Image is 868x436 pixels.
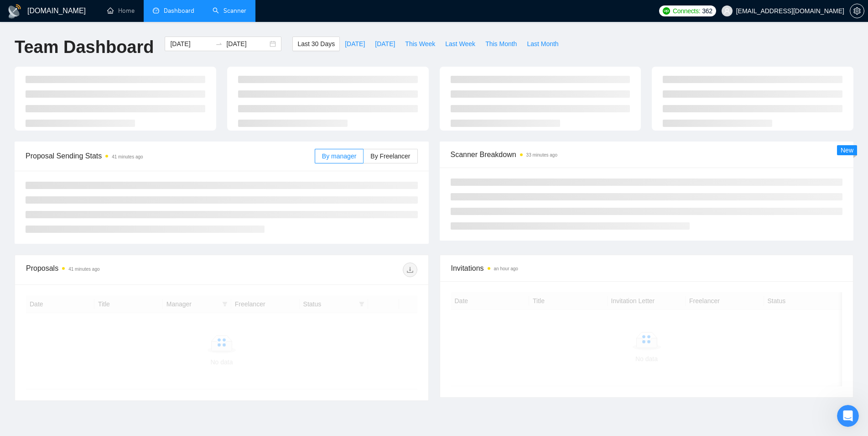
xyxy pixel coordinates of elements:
img: logo [7,4,22,19]
span: Invitations [451,263,842,274]
input: Start date [170,39,212,49]
button: Last Week [440,37,480,51]
button: Last 30 Days [292,37,340,51]
button: This Month [480,37,522,51]
span: [DATE] [375,39,395,49]
time: an hour ago [494,266,518,271]
span: New [841,147,853,154]
span: dashboard [153,7,159,14]
iframe: Intercom live chat [837,405,859,427]
span: By Freelancer [370,152,410,160]
span: 362 [702,6,712,16]
a: homeHome [107,7,135,15]
span: Proposal Sending Stats [26,150,315,162]
span: Last 30 Days [297,39,335,49]
img: upwork-logo.png [663,7,670,15]
span: Scanner Breakdown [451,149,843,160]
span: This Month [485,39,517,49]
span: [DATE] [345,39,365,49]
button: Last Month [522,37,563,51]
span: to [215,40,223,47]
span: user [724,8,730,14]
button: [DATE] [340,37,370,51]
span: swap-right [215,40,223,47]
button: setting [850,4,864,18]
span: By manager [322,152,356,160]
button: [DATE] [370,37,400,51]
time: 33 minutes ago [526,152,557,158]
span: Connects: [673,6,700,16]
a: setting [850,7,864,15]
input: End date [226,39,268,49]
div: Proposals [26,263,222,277]
span: Last Week [445,39,475,49]
span: This Week [405,39,435,49]
span: Last Month [527,39,558,49]
button: This Week [400,37,440,51]
a: searchScanner [213,7,246,15]
time: 41 minutes ago [112,154,143,159]
time: 41 minutes ago [68,267,99,272]
span: Dashboard [164,7,194,15]
h1: Team Dashboard [15,37,154,58]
